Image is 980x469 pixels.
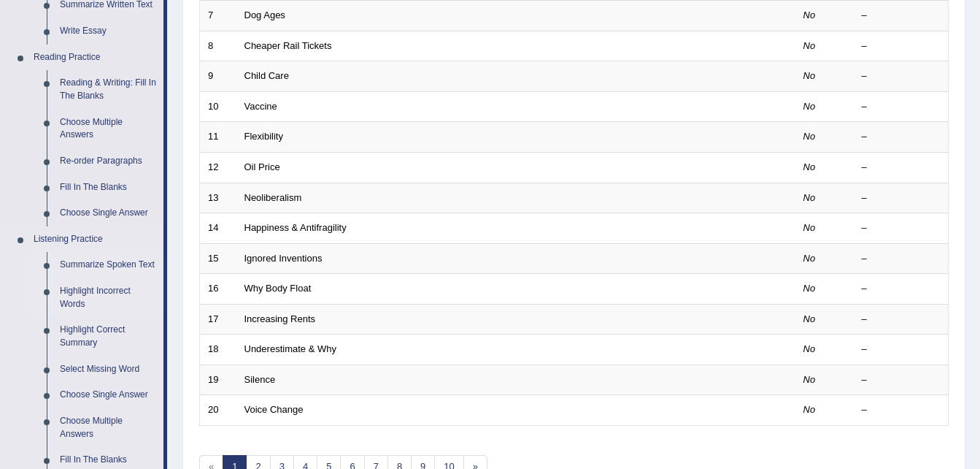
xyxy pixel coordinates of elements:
a: Fill In The Blanks [53,175,163,201]
em: No [803,101,816,112]
a: Silence [244,374,276,385]
a: Select Missing Word [53,356,163,383]
div: – [862,39,941,53]
a: Neoliberalism [244,192,302,203]
div: – [862,373,941,387]
a: Highlight Correct Summary [53,317,163,356]
em: No [803,343,816,354]
td: 20 [200,395,236,426]
a: Summarize Spoken Text [53,252,163,278]
a: Flexibility [244,131,283,142]
a: Cheaper Rail Tickets [244,40,332,51]
td: 10 [200,91,236,122]
em: No [803,161,816,172]
div: – [862,191,941,205]
a: Reading & Writing: Fill In The Blanks [53,70,163,109]
td: 9 [200,61,236,92]
a: Child Care [244,70,289,81]
a: Highlight Incorrect Words [53,278,163,317]
a: Choose Single Answer [53,382,163,408]
div: – [862,9,941,23]
em: No [803,404,816,415]
td: 19 [200,365,236,395]
td: 14 [200,213,236,244]
td: 8 [200,31,236,61]
td: 11 [200,122,236,153]
div: – [862,282,941,296]
a: Dog Ages [244,9,285,20]
em: No [803,70,816,81]
div: – [862,130,941,144]
td: 7 [200,1,236,31]
em: No [803,9,816,20]
div: – [862,100,941,114]
em: No [803,222,816,233]
div: – [862,252,941,266]
a: Ignored Inventions [244,253,323,264]
div: – [862,221,941,235]
em: No [803,131,816,142]
td: 15 [200,243,236,274]
em: No [803,40,816,51]
a: Happiness & Antifragility [244,222,347,233]
a: Vaccine [244,101,277,112]
em: No [803,374,816,385]
a: Re-order Paragraphs [53,148,163,175]
td: 18 [200,335,236,365]
td: 17 [200,304,236,335]
div: – [862,161,941,175]
a: Why Body Float [244,283,312,294]
td: 12 [200,152,236,183]
a: Oil Price [244,161,280,172]
a: Choose Multiple Answers [53,110,163,148]
a: Reading Practice [27,45,163,71]
a: Increasing Rents [244,313,316,324]
a: Write Essay [53,18,163,45]
em: No [803,283,816,294]
a: Underestimate & Why [244,343,336,354]
td: 16 [200,274,236,305]
a: Choose Multiple Answers [53,408,163,447]
a: Voice Change [244,404,304,415]
div: – [862,343,941,356]
div: – [862,69,941,83]
div: – [862,403,941,417]
a: Listening Practice [27,226,163,253]
em: No [803,253,816,264]
a: Choose Single Answer [53,200,163,226]
td: 13 [200,183,236,213]
em: No [803,192,816,203]
em: No [803,313,816,324]
div: – [862,313,941,327]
